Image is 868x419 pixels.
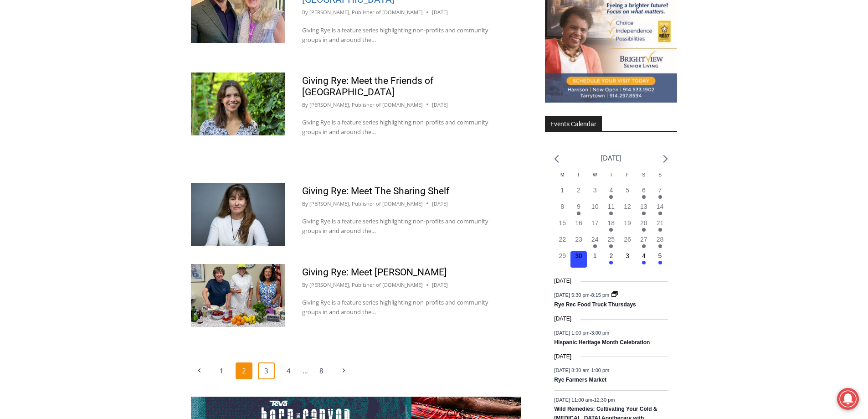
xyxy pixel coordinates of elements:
[191,183,285,246] img: (PHOTO: Founder and Executive Director of the Sharing Shelf Deborah Blatt.)
[102,77,104,86] div: /
[577,172,580,177] span: T
[587,186,603,202] button: 3
[609,261,613,264] em: Has events
[652,186,668,202] button: 7 Has events
[652,251,668,268] button: 5 Has events
[642,228,646,232] em: Has events
[570,218,587,235] button: 16
[593,252,597,259] time: 1
[554,367,609,373] time: -
[609,228,613,232] em: Has events
[554,397,592,402] span: [DATE] 11:00 am
[554,171,570,186] div: Monday
[302,217,504,236] p: Giving Rye is a feature series highlighting non-profits and community groups in and around the…
[554,202,570,218] button: 8
[432,8,448,16] time: [DATE]
[658,261,662,264] em: Has events
[587,235,603,251] button: 24 Has events
[603,186,620,202] button: 4 Has events
[559,252,566,259] time: 29
[587,251,603,268] button: 1
[624,203,631,210] time: 12
[559,219,566,227] time: 15
[636,218,652,235] button: 20 Has events
[658,252,662,259] time: 5
[309,281,423,288] a: [PERSON_NAME], Publisher of [DOMAIN_NAME]
[554,330,609,335] time: -
[609,252,613,259] time: 2
[554,155,559,163] a: Previous month
[95,27,127,75] div: unique DIY crafts
[587,202,603,218] button: 10
[593,172,597,177] span: W
[302,101,308,109] span: By
[640,219,647,227] time: 20
[642,261,646,264] em: Has events
[636,202,652,218] button: 13 Has events
[258,362,275,380] a: 3
[657,219,664,227] time: 21
[554,301,636,309] a: Rye Rec Food Truck Thursdays
[577,212,580,215] em: Has events
[663,155,668,163] a: Next month
[652,171,668,186] div: Sunday
[593,186,597,194] time: 3
[302,8,308,16] span: By
[593,244,597,248] em: Has events
[609,212,613,215] em: Has events
[313,362,330,380] a: 8
[587,218,603,235] button: 17
[302,186,449,197] a: Giving Rye: Meet The Sharing Shelf
[609,244,613,248] em: Has events
[0,91,132,114] a: [PERSON_NAME] Read Sanctuary Fall Fest: [DATE]
[191,362,521,380] nav: Page navigation
[554,339,650,347] a: Hispanic Heritage Month Celebration
[545,116,602,131] h2: Events Calendar
[559,236,566,243] time: 22
[302,118,504,137] p: Giving Rye is a feature series highlighting non-profits and community groups in and around the…
[219,88,442,114] a: Intern @ [DOMAIN_NAME]
[577,186,580,194] time: 2
[432,281,448,289] time: [DATE]
[636,186,652,202] button: 6 Has events
[554,352,571,361] time: [DATE]
[609,186,613,194] time: 4
[658,172,662,177] span: S
[570,235,587,251] button: 23
[554,330,589,335] span: [DATE] 1:00 pm
[608,236,615,243] time: 25
[554,292,611,297] time: -
[309,200,423,207] a: [PERSON_NAME], Publisher of [DOMAIN_NAME]
[554,397,615,402] time: -
[302,200,308,208] span: By
[238,91,422,111] span: Intern @ [DOMAIN_NAME]
[302,26,504,45] p: Giving Rye is a feature series highlighting non-profits and community groups in and around the…
[594,397,615,402] span: 12:30 pm
[626,172,629,177] span: F
[575,219,582,227] time: 16
[591,330,609,335] span: 3:00 pm
[191,264,285,327] a: (PHOTO: SPRYE Executive Director Marie Johnson at the health cooking program with Registered Diet...
[657,236,664,243] time: 28
[309,101,423,108] a: [PERSON_NAME], Publisher of [DOMAIN_NAME]
[640,203,647,210] time: 13
[303,363,308,379] span: …
[570,251,587,268] button: 30
[642,195,646,199] em: Has events
[7,92,117,113] h4: [PERSON_NAME] Read Sanctuary Fall Fest: [DATE]
[191,72,285,135] a: (PHOTO: Christine Siller, executive director of Friends of Rye Nature Center.)
[591,203,599,210] time: 10
[554,251,570,268] button: 29
[608,203,615,210] time: 11
[554,315,571,323] time: [DATE]
[554,186,570,202] button: 1
[636,251,652,268] button: 4 Has events
[642,252,646,259] time: 4
[575,252,582,259] time: 30
[587,171,603,186] div: Wednesday
[432,101,448,109] time: [DATE]
[577,203,580,210] time: 9
[640,236,647,243] time: 27
[309,9,423,16] a: [PERSON_NAME], Publisher of [DOMAIN_NAME]
[213,362,231,380] a: 1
